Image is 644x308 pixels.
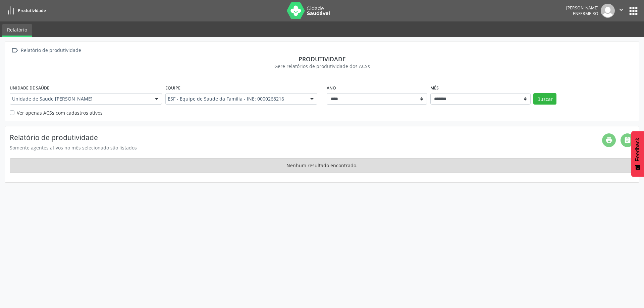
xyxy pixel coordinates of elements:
[10,133,602,142] h4: Relatório de produtividade
[430,83,439,93] label: Mês
[635,138,641,161] span: Feedback
[5,5,46,16] a: Produtividade
[10,83,49,93] label: Unidade de saúde
[631,131,644,177] button: Feedback - Mostrar pesquisa
[10,63,634,70] div: Gere relatórios de produtividade dos ACSs
[10,46,82,55] a:  Relatório de produtividade
[17,109,103,116] label: Ver apenas ACSs com cadastros ativos
[10,158,634,173] div: Nenhum resultado encontrado.
[2,24,32,37] a: Relatório
[19,46,82,55] div: Relatório de produtividade
[10,55,634,63] div: Produtividade
[628,5,639,17] button: apps
[615,4,628,18] button: 
[566,5,598,11] div: [PERSON_NAME]
[327,83,336,93] label: Ano
[165,83,180,93] label: Equipe
[618,6,625,13] i: 
[10,46,19,55] i: 
[601,4,615,18] img: img
[573,11,598,16] span: Enfermeiro
[12,96,148,102] span: Unidade de Saude [PERSON_NAME]
[10,144,602,151] div: Somente agentes ativos no mês selecionado são listados
[168,96,304,102] span: ESF - Equipe de Saude da Familia - INE: 0000268216
[533,93,556,105] button: Buscar
[18,8,46,13] span: Produtividade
